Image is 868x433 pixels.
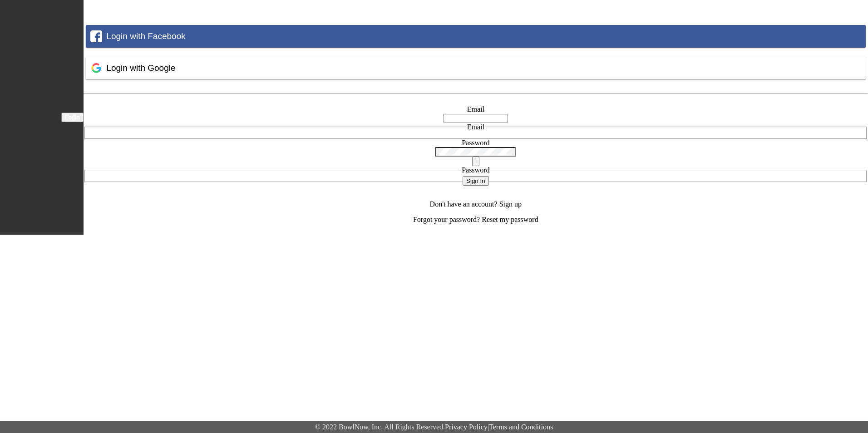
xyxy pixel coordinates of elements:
a: Reset my password [482,216,538,223]
button: Login [61,113,84,122]
button: Login with Facebook [86,25,866,48]
span: Login with Facebook [106,31,185,41]
span: Email [467,123,484,131]
button: Login with Google [86,57,866,79]
span: Login with Google [106,63,175,73]
button: Sign In [463,176,489,186]
a: Terms and Conditions [489,423,553,431]
a: Privacy Policy [445,423,488,431]
a: Sign up [499,200,522,208]
p: Don't have an account? [84,200,868,208]
img: logo [5,112,54,121]
span: Password [462,166,489,174]
span: © 2022 BowlNow, Inc. All Rights Reserved. [315,423,445,431]
button: toggle password visibility [472,157,479,166]
label: Password [462,139,489,147]
p: Forgot your password? [84,216,868,224]
label: Email [467,105,484,113]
